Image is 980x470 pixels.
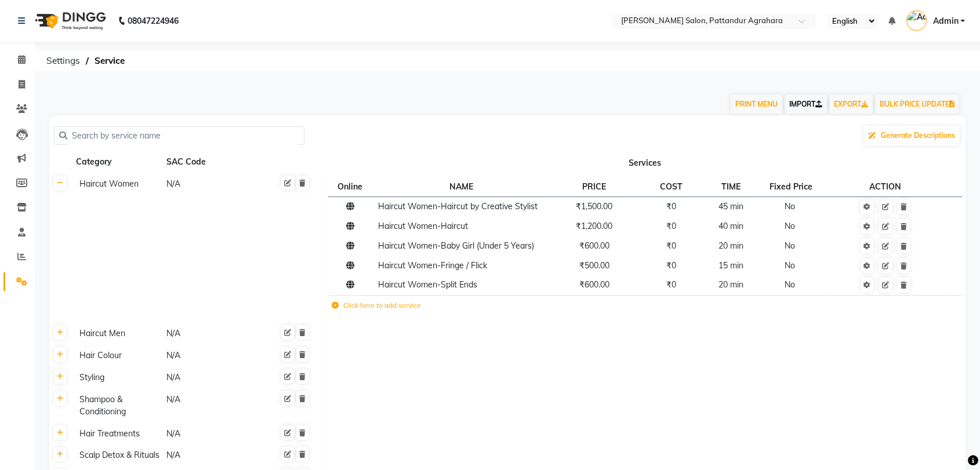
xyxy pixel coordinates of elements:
div: N/A [165,448,251,462]
th: Fixed Price [760,177,824,196]
span: ₹500.00 [579,260,609,271]
span: 40 min [718,221,743,231]
span: No [785,279,795,290]
div: SAC Code [165,155,251,169]
span: Generate Descriptions [881,131,955,140]
th: Online [328,177,375,196]
button: BULK PRICE UPDATE [875,94,959,114]
span: Settings [41,50,86,71]
span: ₹600.00 [579,279,609,290]
span: Admin [932,15,958,27]
button: Generate Descriptions [863,126,960,145]
button: PRINT MENU [731,94,782,114]
th: ACTION [824,177,946,196]
span: ₹600.00 [579,241,609,251]
th: Services [324,151,966,173]
span: ₹0 [666,279,676,290]
div: N/A [165,392,251,419]
span: ₹1,200.00 [576,221,612,231]
label: Click here to add service [332,300,421,311]
th: NAME [375,177,549,196]
span: Haircut Women-Baby Girl (Under 5 Years) [378,241,534,251]
th: TIME [702,177,760,196]
div: Haircut Women [75,177,161,191]
th: PRICE [549,177,640,196]
div: N/A [165,177,251,191]
span: No [785,221,795,231]
div: Category [75,155,161,169]
span: Haircut Women-Split Ends [378,279,477,290]
span: ₹0 [666,221,676,231]
span: ₹1,500.00 [576,201,612,212]
span: 15 min [718,260,743,271]
div: N/A [165,326,251,341]
span: ₹0 [666,241,676,251]
th: COST [640,177,702,196]
input: Search by service name [67,127,299,145]
span: ₹0 [666,201,676,212]
span: 20 min [718,279,743,290]
span: Haircut Women-Fringe / Flick [378,260,487,271]
span: 20 min [718,241,743,251]
div: Haircut Men [75,326,161,341]
div: Scalp Detox & Rituals [75,448,161,462]
span: Haircut Women-Haircut by Creative Stylist [378,201,538,212]
span: 45 min [718,201,743,212]
div: Hair Treatments [75,427,161,441]
span: No [785,260,795,271]
a: EXPORT [829,94,873,114]
span: ₹0 [666,260,676,271]
div: N/A [165,370,251,385]
span: Service [89,50,130,71]
img: logo [30,5,109,37]
div: N/A [165,427,251,441]
div: Hair Colour [75,348,161,363]
span: No [785,241,795,251]
span: No [785,201,795,212]
div: N/A [165,348,251,363]
b: 08047224946 [128,5,179,37]
a: IMPORT [785,94,827,114]
div: Shampoo & Conditioning [75,392,161,419]
div: Styling [75,370,161,385]
img: Admin [906,10,927,31]
span: Haircut Women-Haircut [378,221,468,231]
